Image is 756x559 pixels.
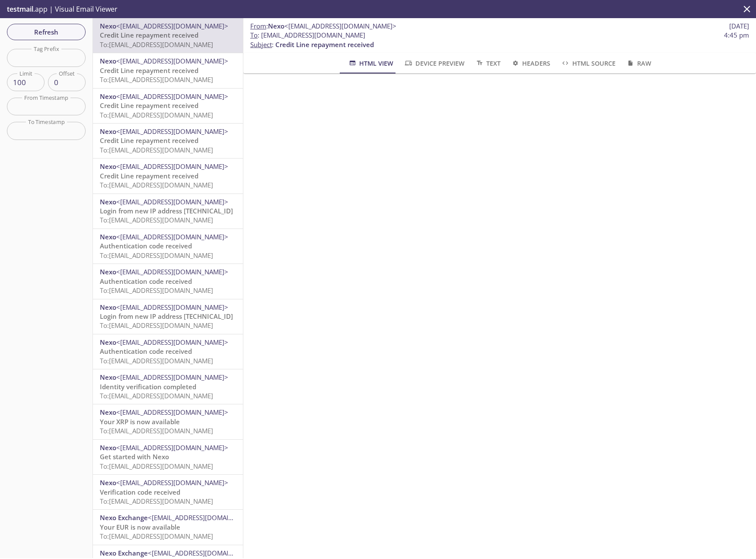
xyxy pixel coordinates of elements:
[100,101,198,110] span: Credit Line repayment received
[100,146,213,154] span: To: [EMAIL_ADDRESS][DOMAIN_NAME]
[100,382,196,391] span: Identity verification completed
[7,4,33,14] span: testmail
[93,510,243,544] div: Nexo Exchange<[EMAIL_ADDRESS][DOMAIN_NAME]>Your EUR is now availableTo:[EMAIL_ADDRESS][DOMAIN_NAME]
[100,478,116,487] span: Nexo
[93,194,243,229] div: Nexo<[EMAIL_ADDRESS][DOMAIN_NAME]>Login from new IP address [TECHNICAL_ID]To:[EMAIL_ADDRESS][DOMA...
[250,22,266,30] span: From
[116,162,228,171] span: <[EMAIL_ADDRESS][DOMAIN_NAME]>
[475,58,501,69] span: Text
[250,31,258,39] span: To
[93,369,243,404] div: Nexo<[EMAIL_ADDRESS][DOMAIN_NAME]>Identity verification completedTo:[EMAIL_ADDRESS][DOMAIN_NAME]
[116,478,228,487] span: <[EMAIL_ADDRESS][DOMAIN_NAME]>
[268,22,284,30] span: Nexo
[100,532,213,540] span: To: [EMAIL_ADDRESS][DOMAIN_NAME]
[250,31,749,49] p: :
[116,92,228,101] span: <[EMAIL_ADDRESS][DOMAIN_NAME]>
[116,267,228,276] span: <[EMAIL_ADDRESS][DOMAIN_NAME]>
[100,232,116,241] span: Nexo
[100,523,180,531] span: Your EUR is now available
[100,443,116,452] span: Nexo
[93,18,243,53] div: Nexo<[EMAIL_ADDRESS][DOMAIN_NAME]>Credit Line repayment receivedTo:[EMAIL_ADDRESS][DOMAIN_NAME]
[100,497,213,505] span: To: [EMAIL_ADDRESS][DOMAIN_NAME]
[116,408,228,416] span: <[EMAIL_ADDRESS][DOMAIN_NAME]>
[100,206,233,215] span: Login from new IP address [TECHNICAL_ID]
[93,404,243,439] div: Nexo<[EMAIL_ADDRESS][DOMAIN_NAME]>Your XRP is now availableTo:[EMAIL_ADDRESS][DOMAIN_NAME]
[511,58,550,69] span: Headers
[100,216,213,224] span: To: [EMAIL_ADDRESS][DOMAIN_NAME]
[116,373,228,381] span: <[EMAIL_ADDRESS][DOMAIN_NAME]>
[100,92,116,101] span: Nexo
[100,241,192,250] span: Authentication code received
[250,40,272,49] span: Subject
[100,549,148,557] span: Nexo Exchange
[93,53,243,88] div: Nexo<[EMAIL_ADDRESS][DOMAIN_NAME]>Credit Line repayment receivedTo:[EMAIL_ADDRESS][DOMAIN_NAME]
[93,475,243,509] div: Nexo<[EMAIL_ADDRESS][DOMAIN_NAME]>Verification code receivedTo:[EMAIL_ADDRESS][DOMAIN_NAME]
[148,549,260,557] span: <[EMAIL_ADDRESS][DOMAIN_NAME]>
[100,197,116,206] span: Nexo
[93,89,243,123] div: Nexo<[EMAIL_ADDRESS][DOMAIN_NAME]>Credit Line repayment receivedTo:[EMAIL_ADDRESS][DOMAIN_NAME]
[100,391,213,400] span: To: [EMAIL_ADDRESS][DOMAIN_NAME]
[100,426,213,435] span: To: [EMAIL_ADDRESS][DOMAIN_NAME]
[93,159,243,193] div: Nexo<[EMAIL_ADDRESS][DOMAIN_NAME]>Credit Line repayment receivedTo:[EMAIL_ADDRESS][DOMAIN_NAME]
[100,267,116,276] span: Nexo
[148,513,260,522] span: <[EMAIL_ADDRESS][DOMAIN_NAME]>
[626,58,651,69] span: Raw
[116,443,228,452] span: <[EMAIL_ADDRESS][DOMAIN_NAME]>
[100,373,116,381] span: Nexo
[100,417,180,426] span: Your XRP is now available
[93,299,243,334] div: Nexo<[EMAIL_ADDRESS][DOMAIN_NAME]>Login from new IP address [TECHNICAL_ID]To:[EMAIL_ADDRESS][DOMA...
[100,408,116,416] span: Nexo
[100,22,116,30] span: Nexo
[275,40,374,49] span: Credit Line repayment received
[93,124,243,158] div: Nexo<[EMAIL_ADDRESS][DOMAIN_NAME]>Credit Line repayment receivedTo:[EMAIL_ADDRESS][DOMAIN_NAME]
[100,488,180,496] span: Verification code received
[100,40,213,49] span: To: [EMAIL_ADDRESS][DOMAIN_NAME]
[93,264,243,299] div: Nexo<[EMAIL_ADDRESS][DOMAIN_NAME]>Authentication code receivedTo:[EMAIL_ADDRESS][DOMAIN_NAME]
[250,31,365,40] span: : [EMAIL_ADDRESS][DOMAIN_NAME]
[100,162,116,171] span: Nexo
[93,440,243,474] div: Nexo<[EMAIL_ADDRESS][DOMAIN_NAME]>Get started with NexoTo:[EMAIL_ADDRESS][DOMAIN_NAME]
[724,31,749,40] span: 4:45 pm
[100,462,213,470] span: To: [EMAIL_ADDRESS][DOMAIN_NAME]
[100,347,192,356] span: Authentication code received
[100,277,192,286] span: Authentication code received
[100,31,198,39] span: Credit Line repayment received
[100,172,198,180] span: Credit Line repayment received
[116,127,228,136] span: <[EMAIL_ADDRESS][DOMAIN_NAME]>
[250,22,396,31] span: :
[729,22,749,31] span: [DATE]
[93,334,243,369] div: Nexo<[EMAIL_ADDRESS][DOMAIN_NAME]>Authentication code receivedTo:[EMAIL_ADDRESS][DOMAIN_NAME]
[116,303,228,311] span: <[EMAIL_ADDRESS][DOMAIN_NAME]>
[561,58,615,69] span: HTML Source
[116,232,228,241] span: <[EMAIL_ADDRESS][DOMAIN_NAME]>
[100,75,213,84] span: To: [EMAIL_ADDRESS][DOMAIN_NAME]
[14,26,79,38] span: Refresh
[100,66,198,75] span: Credit Line repayment received
[116,57,228,65] span: <[EMAIL_ADDRESS][DOMAIN_NAME]>
[100,356,213,365] span: To: [EMAIL_ADDRESS][DOMAIN_NAME]
[116,22,228,30] span: <[EMAIL_ADDRESS][DOMAIN_NAME]>
[100,338,116,346] span: Nexo
[100,321,213,330] span: To: [EMAIL_ADDRESS][DOMAIN_NAME]
[100,111,213,119] span: To: [EMAIL_ADDRESS][DOMAIN_NAME]
[100,127,116,136] span: Nexo
[100,286,213,295] span: To: [EMAIL_ADDRESS][DOMAIN_NAME]
[100,136,198,145] span: Credit Line repayment received
[100,303,116,311] span: Nexo
[7,24,86,40] button: Refresh
[100,181,213,189] span: To: [EMAIL_ADDRESS][DOMAIN_NAME]
[100,57,116,65] span: Nexo
[284,22,396,30] span: <[EMAIL_ADDRESS][DOMAIN_NAME]>
[404,58,464,69] span: Device Preview
[93,229,243,264] div: Nexo<[EMAIL_ADDRESS][DOMAIN_NAME]>Authentication code receivedTo:[EMAIL_ADDRESS][DOMAIN_NAME]
[116,197,228,206] span: <[EMAIL_ADDRESS][DOMAIN_NAME]>
[100,251,213,260] span: To: [EMAIL_ADDRESS][DOMAIN_NAME]
[100,513,148,522] span: Nexo Exchange
[348,58,393,69] span: HTML View
[100,312,233,321] span: Login from new IP address [TECHNICAL_ID]
[100,452,169,461] span: Get started with Nexo
[116,338,228,346] span: <[EMAIL_ADDRESS][DOMAIN_NAME]>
